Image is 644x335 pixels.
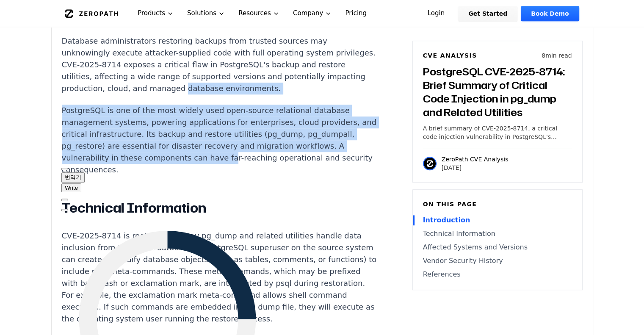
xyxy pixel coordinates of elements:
[423,65,572,119] h3: PostgreSQL CVE-2025-8714: Brief Summary of Critical Code Injection in pg_dump and Related Utilities
[442,163,509,172] p: [DATE]
[423,242,572,252] a: Affected Systems and Versions
[423,215,572,225] a: Introduction
[423,256,572,266] a: Vendor Security History
[423,124,572,141] p: A brief summary of CVE-2025-8714, a critical code injection vulnerability in PostgreSQL's pg_dump...
[423,157,437,170] img: ZeroPath CVE Analysis
[417,6,455,21] a: Login
[62,105,377,176] p: PostgreSQL is one of the most widely used open-source relational database management systems, pow...
[542,51,572,60] p: 8 min read
[423,269,572,280] a: References
[521,6,579,21] a: Book Demo
[62,35,377,94] p: Database administrators restoring backups from trusted sources may unknowingly execute attacker-s...
[458,6,517,21] a: Get Started
[423,51,477,60] h6: CVE Analysis
[442,155,509,163] p: ZeroPath CVE Analysis
[423,200,572,208] h6: On this page
[423,229,572,239] a: Technical Information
